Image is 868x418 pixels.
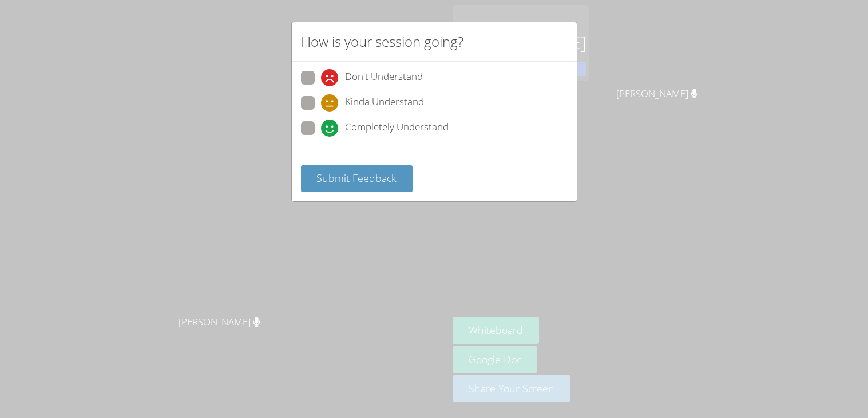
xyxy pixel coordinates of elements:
[345,94,424,112] span: Kinda Understand
[301,31,463,52] h2: How is your session going?
[301,165,413,192] button: Submit Feedback
[316,171,397,185] span: Submit Feedback
[345,120,449,137] span: Completely Understand
[345,69,423,86] span: Don't Understand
